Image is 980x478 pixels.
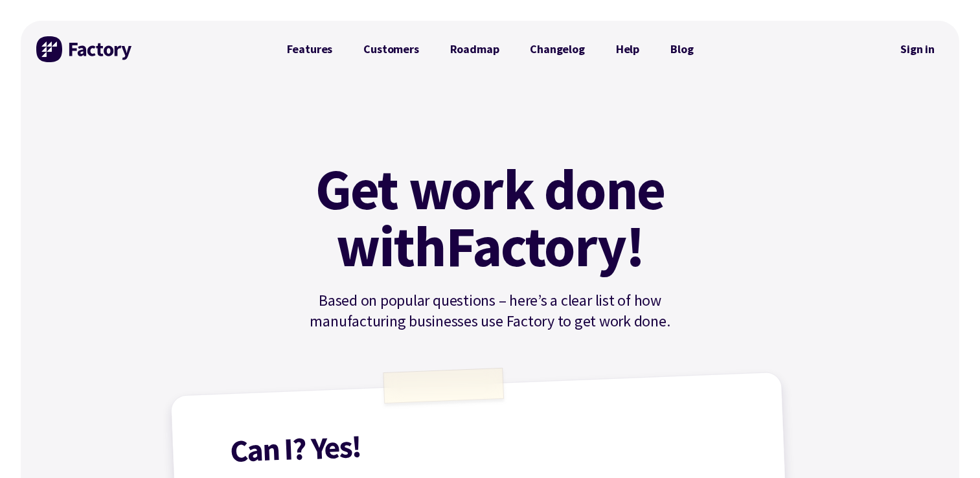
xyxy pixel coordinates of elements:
[271,290,709,332] p: Based on popular questions – here’s a clear list of how manufacturing businesses use Factory to g...
[271,36,709,62] nav: Primary Navigation
[36,36,133,62] img: Factory
[655,36,709,62] a: Blog
[271,36,348,62] a: Features
[446,218,644,275] mark: Factory!
[229,415,747,466] h1: Can I? Yes!
[514,36,600,62] a: Changelog
[296,161,685,275] h1: Get work done with
[891,34,944,64] nav: Secondary Navigation
[348,36,434,62] a: Customers
[435,36,515,62] a: Roadmap
[600,36,655,62] a: Help
[891,34,944,64] a: Sign in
